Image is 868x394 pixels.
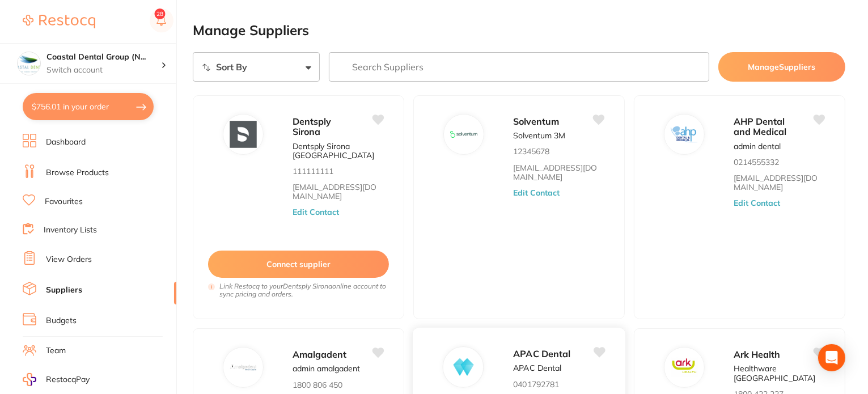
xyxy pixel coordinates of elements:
a: Inventory Lists [44,224,97,236]
button: Connect supplier [208,251,389,278]
a: Budgets [46,315,77,327]
button: Edit Contact [293,207,340,217]
button: Edit Contact [514,188,560,197]
p: admin dental [734,142,781,151]
a: Browse Products [46,167,109,179]
p: Dentsply Sirona [GEOGRAPHIC_DATA] [293,142,384,160]
button: ManageSuppliers [718,52,845,82]
span: Amalgadent [293,349,347,360]
img: APAC Dental [450,353,477,380]
button: $756.01 in your order [23,93,154,120]
img: Amalgadent [230,354,257,381]
p: 12345678 [514,147,550,156]
h2: Manage Suppliers [193,23,845,39]
a: Dashboard [46,137,86,148]
p: APAC Dental [513,364,561,373]
a: [EMAIL_ADDRESS][DOMAIN_NAME] [293,183,384,201]
p: Healthware [GEOGRAPHIC_DATA] [734,364,825,382]
img: Restocq Logo [23,15,95,28]
p: 0214555332 [734,158,780,167]
p: admin amalgadent [293,364,361,373]
span: AHP Dental and Medical [734,116,787,137]
p: 1800 806 450 [293,380,343,389]
img: Ark Health [671,354,698,381]
span: Solventum [514,116,560,127]
img: Coastal Dental Group (Newcastle) [18,52,40,75]
i: Link Restocq to your Dentsply Sirona online account to sync pricing and orders. [219,282,389,298]
a: Suppliers [46,285,82,296]
span: APAC Dental [513,348,570,359]
h4: Coastal Dental Group (Newcastle) [46,52,161,63]
span: Dentsply Sirona [293,116,332,137]
p: 111111111 [293,167,334,176]
img: Dentsply Sirona [230,121,257,148]
a: Restocq Logo [23,9,95,35]
span: Ark Health [734,349,781,360]
p: Solventum 3M [514,131,566,140]
span: RestocqPay [46,374,90,385]
img: AHP Dental and Medical [671,121,698,148]
img: RestocqPay [23,373,36,386]
a: Team [46,345,66,357]
a: View Orders [46,254,92,265]
a: RestocqPay [23,373,90,386]
a: Favourites [45,196,83,207]
p: Switch account [46,65,161,76]
a: [EMAIL_ADDRESS][DOMAIN_NAME] [514,163,604,181]
button: Edit Contact [734,198,781,207]
div: Open Intercom Messenger [818,344,845,371]
input: Search Suppliers [329,52,709,82]
a: [EMAIL_ADDRESS][DOMAIN_NAME] [734,173,825,192]
img: Solventum [450,121,477,148]
p: 0401792781 [513,380,559,389]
